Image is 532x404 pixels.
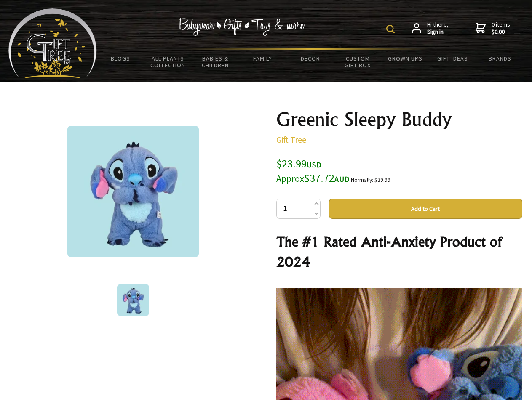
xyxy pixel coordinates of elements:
[276,157,350,185] span: $23.99 $37.72
[8,8,97,78] img: Babyware - Gifts - Toys and more...
[351,176,390,183] small: Normally: $39.99
[381,50,429,67] a: Grown Ups
[412,21,449,36] a: Hi there,Sign in
[334,50,382,74] a: Custom Gift Box
[334,174,350,184] span: AUD
[427,21,449,36] span: Hi there,
[117,284,149,316] img: Greenic Sleepy Buddy
[144,50,192,74] a: All Plants Collection
[192,50,239,74] a: Babies & Children
[429,50,476,67] a: Gift Ideas
[476,50,524,67] a: Brands
[476,21,510,36] a: 0 items$0.00
[276,109,522,130] h1: Greenic Sleepy Buddy
[307,160,321,170] span: USD
[286,50,334,67] a: Decor
[276,173,304,184] small: Approx
[67,126,199,257] img: Greenic Sleepy Buddy
[276,233,502,270] strong: The #1 Rated Anti-Anxiety Product of 2024
[97,50,144,67] a: BLOGS
[386,25,395,33] img: product search
[239,50,287,67] a: Family
[276,134,306,145] a: Gift Tree
[492,21,510,36] span: 0 items
[492,28,510,36] strong: $0.00
[179,18,305,36] img: Babywear - Gifts - Toys & more
[329,199,522,219] button: Add to Cart
[427,28,449,36] strong: Sign in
